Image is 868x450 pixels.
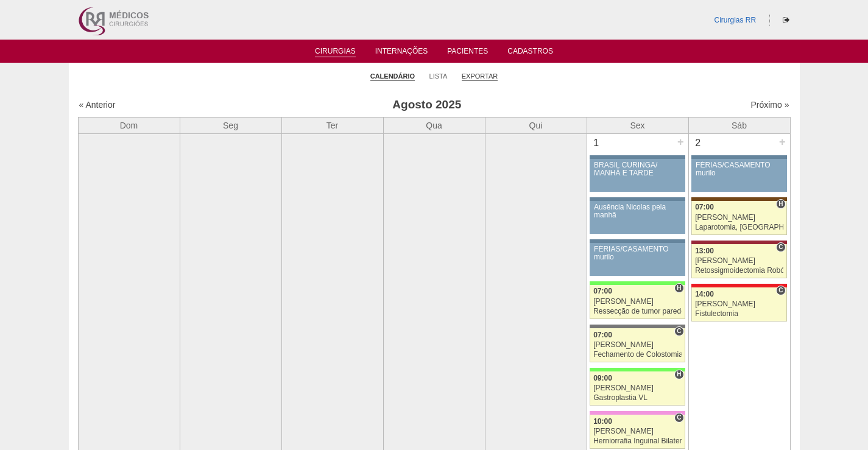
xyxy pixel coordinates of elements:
[776,286,785,295] span: Consultório
[485,117,587,133] th: Qui
[590,325,685,328] div: Key: Santa Catarina
[315,47,356,57] a: Cirurgias
[249,96,604,114] h3: Agosto 2025
[695,257,783,265] div: [PERSON_NAME]
[691,197,786,201] div: Key: Santa Joana
[590,239,685,243] div: Key: Aviso
[695,267,783,275] div: Retossigmoidectomia Robótica
[587,117,688,133] th: Sex
[695,214,783,222] div: [PERSON_NAME]
[674,370,683,379] span: Hospital
[674,283,683,293] span: Hospital
[590,155,685,159] div: Key: Aviso
[750,100,789,110] a: Próximo »
[674,326,683,336] span: Consultório
[691,244,786,278] a: C 13:00 [PERSON_NAME] Retossigmoidectomia Robótica
[587,134,606,152] div: 1
[281,117,383,133] th: Ter
[691,201,786,235] a: H 07:00 [PERSON_NAME] Laparotomia, [GEOGRAPHIC_DATA], Drenagem, Bridas
[691,241,786,244] div: Key: Sírio Libanês
[674,413,683,423] span: Consultório
[78,117,180,133] th: Dom
[695,203,714,211] span: 07:00
[695,300,783,308] div: [PERSON_NAME]
[594,203,681,219] div: Ausência Nicolas pela manhã
[691,155,786,159] div: Key: Aviso
[783,16,789,24] i: Sair
[695,310,783,318] div: Fistulectomia
[691,159,786,192] a: FÉRIAS/CASAMENTO murilo
[593,417,612,426] span: 10:00
[462,72,498,81] a: Exportar
[594,245,681,261] div: FÉRIAS/CASAMENTO murilo
[691,284,786,287] div: Key: Assunção
[429,72,448,80] a: Lista
[593,331,612,339] span: 07:00
[180,117,281,133] th: Seg
[590,411,685,415] div: Key: Albert Einstein
[593,394,682,402] div: Gastroplastia VL
[590,328,685,362] a: C 07:00 [PERSON_NAME] Fechamento de Colostomia ou Enterostomia
[776,199,785,209] span: Hospital
[676,134,686,150] div: +
[688,117,790,133] th: Sáb
[691,287,786,322] a: C 14:00 [PERSON_NAME] Fistulectomia
[695,247,714,255] span: 13:00
[590,197,685,201] div: Key: Aviso
[375,47,428,59] a: Internações
[593,351,682,359] div: Fechamento de Colostomia ou Enterostomia
[696,161,783,177] div: FÉRIAS/CASAMENTO murilo
[590,371,685,406] a: H 09:00 [PERSON_NAME] Gastroplastia VL
[590,415,685,449] a: C 10:00 [PERSON_NAME] Herniorrafia Inguinal Bilateral
[777,134,788,150] div: +
[593,298,682,306] div: [PERSON_NAME]
[590,243,685,276] a: FÉRIAS/CASAMENTO murilo
[370,72,415,81] a: Calendário
[79,100,116,110] a: « Anterior
[776,242,785,252] span: Consultório
[447,47,488,59] a: Pacientes
[593,427,682,435] div: [PERSON_NAME]
[590,281,685,285] div: Key: Brasil
[593,287,612,295] span: 07:00
[695,290,714,298] span: 14:00
[593,384,682,392] div: [PERSON_NAME]
[590,159,685,192] a: BRASIL CURINGA/ MANHÃ E TARDE
[593,437,682,445] div: Herniorrafia Inguinal Bilateral
[590,285,685,319] a: H 07:00 [PERSON_NAME] Ressecção de tumor parede abdominal pélvica
[507,47,553,59] a: Cadastros
[593,308,682,315] div: Ressecção de tumor parede abdominal pélvica
[593,374,612,382] span: 09:00
[593,341,682,349] div: [PERSON_NAME]
[689,134,708,152] div: 2
[383,117,485,133] th: Qua
[695,223,783,231] div: Laparotomia, [GEOGRAPHIC_DATA], Drenagem, Bridas
[590,201,685,234] a: Ausência Nicolas pela manhã
[590,368,685,371] div: Key: Brasil
[714,16,756,24] a: Cirurgias RR
[594,161,681,177] div: BRASIL CURINGA/ MANHÃ E TARDE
